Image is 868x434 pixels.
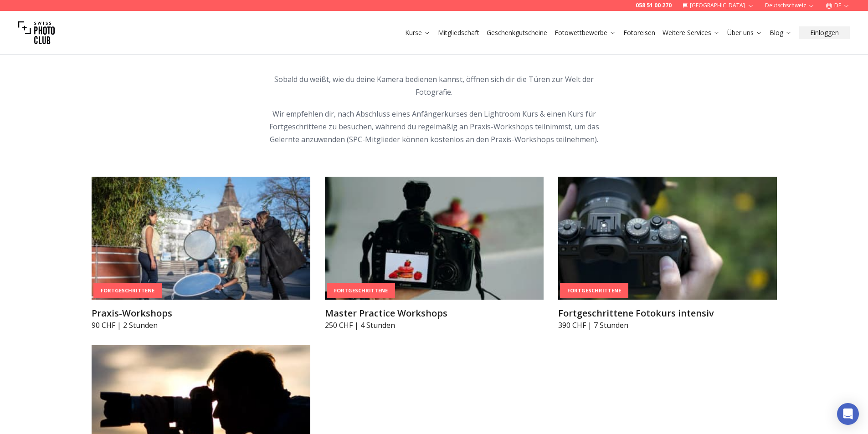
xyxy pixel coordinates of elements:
[663,28,720,37] a: Weitere Services
[259,73,609,98] p: Sobald du weißt, wie du deine Kamera bedienen kannst, öffnen sich dir die Türen zur Welt der Foto...
[766,26,796,39] button: Blog
[558,307,777,320] h3: Fortgeschrittene Fotokurs intensiv
[623,28,655,37] a: Fotoreisen
[620,26,659,39] button: Fotoreisen
[259,107,609,146] p: Wir empfehlen dir, nach Abschluss eines Anfängerkurses den Lightroom Kurs & einen Kurs für Fortge...
[325,320,544,331] p: 250 CHF | 4 Stunden
[770,28,792,37] a: Blog
[487,28,547,37] a: Geschenkgutscheine
[405,28,431,37] a: Kurse
[799,26,850,39] button: Einloggen
[558,177,777,331] a: Fortgeschrittene Fotokurs intensivFortgeschritteneFortgeschrittene Fotokurs intensiv390 CHF | 7 S...
[325,177,544,331] a: Master Practice WorkshopsFortgeschritteneMaster Practice Workshops250 CHF | 4 Stunden
[92,177,310,300] img: Praxis-Workshops
[401,26,434,39] button: Kurse
[558,177,777,300] img: Fortgeschrittene Fotokurs intensiv
[92,177,310,331] a: Praxis-WorkshopsFortgeschrittenePraxis-Workshops90 CHF | 2 Stunden
[438,28,479,37] a: Mitgliedschaft
[93,283,162,298] div: Fortgeschrittene
[636,2,672,9] a: 058 51 00 270
[325,177,544,300] img: Master Practice Workshops
[18,15,55,51] img: Swiss photo club
[92,320,310,331] p: 90 CHF | 2 Stunden
[327,283,395,298] div: Fortgeschrittene
[313,40,556,56] h2: Fotokurse für Fortgeschrittene
[555,28,616,37] a: Fotowettbewerbe
[659,26,724,39] button: Weitere Services
[483,26,551,39] button: Geschenkgutscheine
[92,307,310,320] h3: Praxis-Workshops
[325,307,544,320] h3: Master Practice Workshops
[837,403,859,425] div: Open Intercom Messenger
[434,26,483,39] button: Mitgliedschaft
[727,28,762,37] a: Über uns
[558,320,777,331] p: 390 CHF | 7 Stunden
[560,283,628,298] div: Fortgeschrittene
[551,26,620,39] button: Fotowettbewerbe
[724,26,766,39] button: Über uns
